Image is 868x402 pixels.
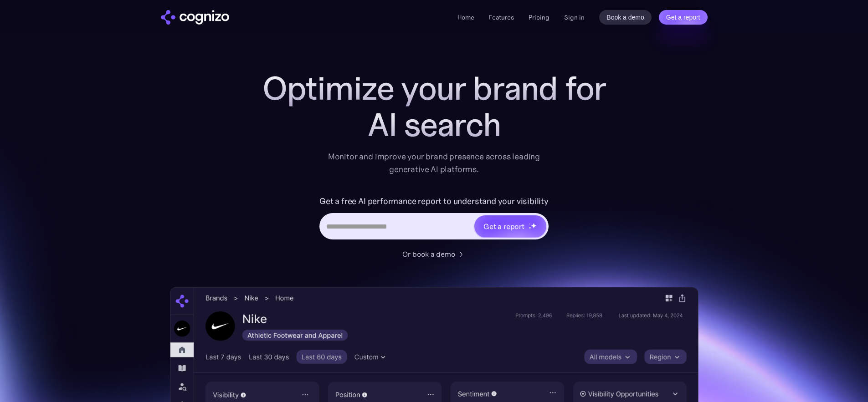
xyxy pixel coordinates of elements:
[529,223,530,224] img: star
[529,13,550,21] a: Pricing
[457,13,474,21] a: Home
[483,221,524,232] div: Get a report
[319,194,549,244] form: Hero URL Input Form
[529,226,532,229] img: star
[161,10,229,25] img: cognizo logo
[402,249,455,260] div: Or book a demo
[319,194,549,209] label: Get a free AI performance report to understand your visibility
[659,10,708,25] a: Get a report
[402,249,466,260] a: Or book a demo
[252,107,616,143] div: AI search
[161,10,229,25] a: home
[252,70,616,107] h1: Optimize your brand for
[489,13,514,21] a: Features
[564,12,585,23] a: Sign in
[599,10,652,25] a: Book a demo
[322,150,546,176] div: Monitor and improve your brand presence across leading generative AI platforms.
[531,223,537,229] img: star
[473,214,547,238] a: Get a reportstarstarstar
